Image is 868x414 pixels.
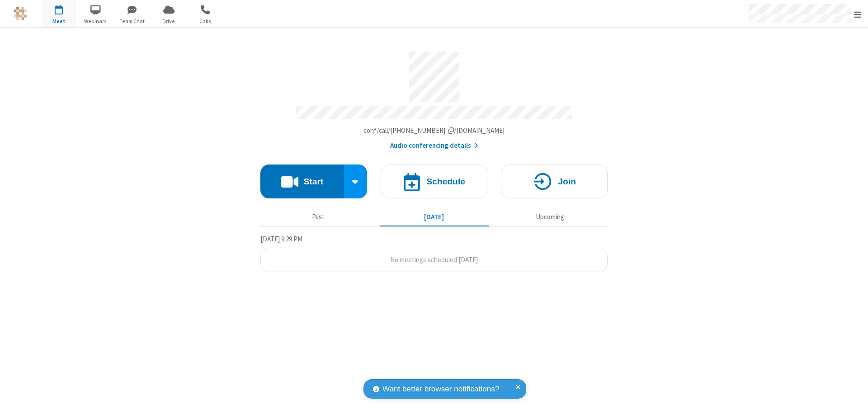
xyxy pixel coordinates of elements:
[189,17,222,25] span: Calls
[260,165,344,198] button: Start
[558,177,576,186] h4: Join
[14,7,27,20] img: QA Selenium DO NOT DELETE OR CHANGE
[344,165,368,198] div: Start conference options
[260,235,302,243] span: [DATE] 9:29 PM
[363,126,505,135] span: Copy my meeting room link
[381,165,487,198] button: Schedule
[303,177,323,186] h4: Start
[390,255,478,264] span: No meetings scheduled [DATE]
[363,126,505,136] button: Copy my meeting room linkCopy my meeting room link
[42,17,76,25] span: Meet
[152,17,186,25] span: Drive
[79,17,113,25] span: Webinars
[426,177,465,186] h4: Schedule
[264,208,373,226] button: Past
[390,141,478,151] button: Audio conferencing details
[495,208,604,226] button: Upcoming
[380,208,489,226] button: [DATE]
[260,45,608,151] section: Account details
[115,17,149,25] span: Team Chat
[501,165,608,198] button: Join
[382,383,499,395] span: Want better browser notifications?
[260,234,608,273] section: Today's Meetings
